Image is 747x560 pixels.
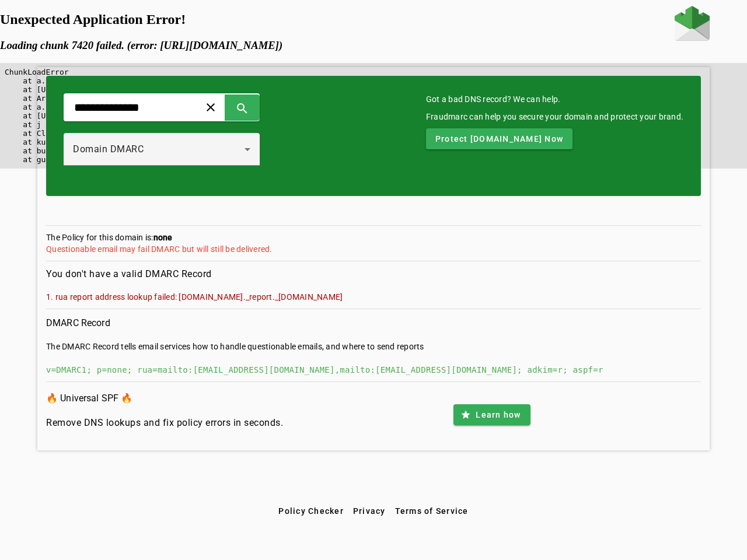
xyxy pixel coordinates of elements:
a: Home [675,6,710,44]
div: The DMARC Record tells email services how to handle questionable emails, and where to send reports [46,341,701,352]
h4: Remove DNS lookups and fix policy errors in seconds. [46,416,283,430]
button: Protect [DOMAIN_NAME] Now [426,128,573,149]
button: Terms of Service [390,501,473,521]
div: Questionable email may fail DMARC but will still be delivered. [46,243,701,255]
button: Privacy [348,501,390,521]
div: v=DMARC1; p=none; rua=mailto:[EMAIL_ADDRESS][DOMAIN_NAME],mailto:[EMAIL_ADDRESS][DOMAIN_NAME]; ad... [46,364,701,376]
button: Policy Checker [274,501,348,521]
h3: 🔥 Universal SPF 🔥 [46,390,283,407]
span: Protect [DOMAIN_NAME] Now [435,133,563,145]
span: Domain DMARC [73,143,144,155]
img: Fraudmarc Logo [675,6,710,41]
button: Learn how [453,404,530,425]
h4: You don't have a valid DMARC Record [46,267,701,281]
strong: none [153,233,173,242]
section: The Policy for this domain is: [46,232,701,261]
h3: DMARC Record [46,315,701,331]
div: Fraudmarc can help you secure your domain and protect your brand. [426,111,683,123]
span: Terms of Service [395,506,469,516]
mat-error: 1. rua report address lookup failed: [DOMAIN_NAME]._report._[DOMAIN_NAME] [46,290,701,303]
span: Policy Checker [278,506,344,516]
span: Learn how [476,409,521,421]
mat-card-title: Got a bad DNS record? We can help. [426,93,683,105]
span: Privacy [353,506,386,516]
